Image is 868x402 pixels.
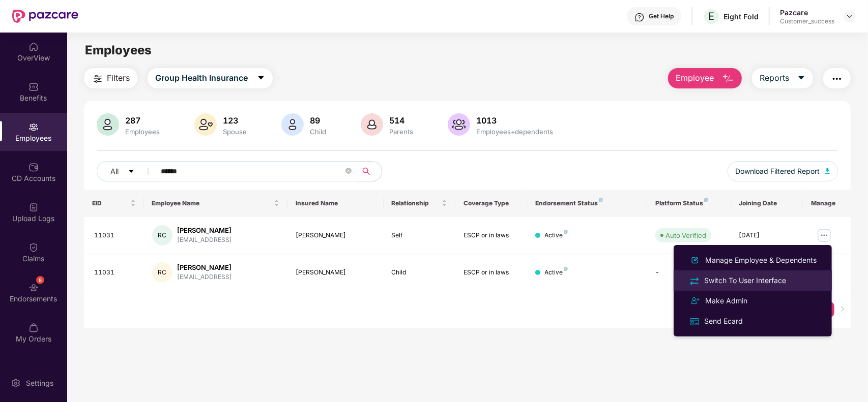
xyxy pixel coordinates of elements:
img: svg+xml;base64,PHN2ZyBpZD0iU2V0dGluZy0yMHgyMCIgeG1sbnM9Imh0dHA6Ly93d3cudzMub3JnLzIwMDAvc3ZnIiB3aW... [11,378,21,388]
button: search [357,161,382,181]
img: svg+xml;base64,PHN2ZyB4bWxucz0iaHR0cDovL3d3dy53My5vcmcvMjAwMC9zdmciIHdpZHRoPSI4IiBoZWlnaHQ9IjgiIH... [599,198,603,202]
img: svg+xml;base64,PHN2ZyB4bWxucz0iaHR0cDovL3d3dy53My5vcmcvMjAwMC9zdmciIHdpZHRoPSI4IiBoZWlnaHQ9IjgiIH... [564,267,568,271]
span: Reports [760,72,789,84]
td: - [647,254,731,291]
div: ESCP or in laws [464,268,519,277]
span: Employees [85,43,152,57]
img: svg+xml;base64,PHN2ZyB4bWxucz0iaHR0cDovL3d3dy53My5vcmcvMjAwMC9zdmciIHdpZHRoPSIxNiIgaGVpZ2h0PSIxNi... [689,316,700,327]
img: svg+xml;base64,PHN2ZyB4bWxucz0iaHR0cDovL3d3dy53My5vcmcvMjAwMC9zdmciIHdpZHRoPSI4IiBoZWlnaHQ9IjgiIH... [564,230,568,234]
span: Employee Name [152,199,272,207]
img: New Pazcare Logo [12,10,78,23]
div: Parents [387,128,415,136]
div: Manage Employee & Dependents [703,255,819,266]
img: svg+xml;base64,PHN2ZyBpZD0iSG9tZSIgeG1sbnM9Imh0dHA6Ly93d3cudzMub3JnLzIwMDAvc3ZnIiB3aWR0aD0iMjAiIG... [28,42,39,52]
span: Relationship [392,199,440,207]
div: Send Ecard [702,316,745,327]
div: 287 [123,115,162,126]
img: svg+xml;base64,PHN2ZyBpZD0iVXBsb2FkX0xvZ3MiIGRhdGEtbmFtZT0iVXBsb2FkIExvZ3MiIHhtbG5zPSJodHRwOi8vd3... [28,202,39,212]
div: Active [544,268,568,277]
div: [PERSON_NAME] [296,268,375,277]
span: Group Health Insurance [155,72,248,84]
li: Next Page [834,301,851,318]
span: Download Filtered Report [736,166,820,177]
div: 123 [221,115,249,126]
div: RC [152,225,172,245]
div: [DATE] [739,231,795,240]
div: Auto Verified [666,230,706,240]
div: Child [308,128,328,136]
img: svg+xml;base64,PHN2ZyBpZD0iQ0RfQWNjb3VudHMiIGRhdGEtbmFtZT0iQ0QgQWNjb3VudHMiIHhtbG5zPSJodHRwOi8vd3... [28,162,39,172]
img: svg+xml;base64,PHN2ZyBpZD0iRW1wbG95ZWVzIiB4bWxucz0iaHR0cDovL3d3dy53My5vcmcvMjAwMC9zdmciIHdpZHRoPS... [28,122,39,132]
span: EID [92,199,128,207]
img: svg+xml;base64,PHN2ZyB4bWxucz0iaHR0cDovL3d3dy53My5vcmcvMjAwMC9zdmciIHdpZHRoPSIyNCIgaGVpZ2h0PSIyNC... [689,275,700,287]
div: ESCP or in laws [464,231,519,240]
div: Eight Fold [724,12,759,21]
div: Employees [123,128,162,136]
div: Platform Status [655,199,723,207]
div: [PERSON_NAME] [296,231,375,240]
img: svg+xml;base64,PHN2ZyBpZD0iQ2xhaW0iIHhtbG5zPSJodHRwOi8vd3d3LnczLm9yZy8yMDAwL3N2ZyIgd2lkdGg9IjIwIi... [28,242,39,253]
div: 1013 [474,115,555,126]
div: Customer_success [780,17,834,25]
span: caret-down [257,74,265,83]
img: svg+xml;base64,PHN2ZyB4bWxucz0iaHR0cDovL3d3dy53My5vcmcvMjAwMC9zdmciIHdpZHRoPSIyNCIgaGVpZ2h0PSIyNC... [831,73,843,85]
th: Manage [803,190,851,217]
div: Self [392,231,447,240]
img: svg+xml;base64,PHN2ZyBpZD0iRHJvcGRvd24tMzJ4MzIiIHhtbG5zPSJodHRwOi8vd3d3LnczLm9yZy8yMDAwL3N2ZyIgd2... [846,12,854,20]
img: svg+xml;base64,PHN2ZyB4bWxucz0iaHR0cDovL3d3dy53My5vcmcvMjAwMC9zdmciIHhtbG5zOnhsaW5rPSJodHRwOi8vd3... [689,254,701,266]
div: Pazcare [780,8,834,17]
img: manageButton [816,227,832,243]
div: [PERSON_NAME] [178,226,233,235]
img: svg+xml;base64,PHN2ZyB4bWxucz0iaHR0cDovL3d3dy53My5vcmcvMjAwMC9zdmciIHdpZHRoPSIyNCIgaGVpZ2h0PSIyNC... [92,73,104,85]
button: right [834,301,851,318]
img: svg+xml;base64,PHN2ZyB4bWxucz0iaHR0cDovL3d3dy53My5vcmcvMjAwMC9zdmciIHhtbG5zOnhsaW5rPSJodHRwOi8vd3... [281,113,304,136]
button: Allcaret-down [97,161,159,181]
span: close-circle [345,168,352,174]
span: right [840,306,846,312]
img: svg+xml;base64,PHN2ZyB4bWxucz0iaHR0cDovL3d3dy53My5vcmcvMjAwMC9zdmciIHhtbG5zOnhsaW5rPSJodHRwOi8vd3... [722,73,734,85]
th: Coverage Type [455,190,527,217]
img: svg+xml;base64,PHN2ZyB4bWxucz0iaHR0cDovL3d3dy53My5vcmcvMjAwMC9zdmciIHhtbG5zOnhsaW5rPSJodHRwOi8vd3... [361,113,383,136]
div: Switch To User Interface [702,275,788,286]
div: RC [152,262,172,283]
th: Insured Name [287,190,383,217]
span: Filters [107,72,130,84]
span: caret-down [797,74,805,83]
div: 89 [308,115,328,126]
div: Endorsement Status [535,199,639,207]
img: svg+xml;base64,PHN2ZyBpZD0iQmVuZWZpdHMiIHhtbG5zPSJodHRwOi8vd3d3LnczLm9yZy8yMDAwL3N2ZyIgd2lkdGg9Ij... [28,82,39,92]
span: E [709,10,715,22]
th: Joining Date [731,190,803,217]
img: svg+xml;base64,PHN2ZyB4bWxucz0iaHR0cDovL3d3dy53My5vcmcvMjAwMC9zdmciIHhtbG5zOnhsaW5rPSJodHRwOi8vd3... [194,113,217,136]
div: 11031 [94,231,136,240]
div: 514 [387,115,415,126]
img: svg+xml;base64,PHN2ZyB4bWxucz0iaHR0cDovL3d3dy53My5vcmcvMjAwMC9zdmciIHhtbG5zOnhsaW5rPSJodHRwOi8vd3... [97,113,119,136]
th: Relationship [384,190,455,217]
button: Filters [84,68,137,88]
img: svg+xml;base64,PHN2ZyB4bWxucz0iaHR0cDovL3d3dy53My5vcmcvMjAwMC9zdmciIHdpZHRoPSIyNCIgaGVpZ2h0PSIyNC... [689,295,701,307]
span: close-circle [345,167,352,176]
button: Group Health Insurancecaret-down [148,68,273,88]
div: Settings [23,378,56,388]
div: [EMAIL_ADDRESS] [178,272,233,282]
span: caret-down [128,168,135,176]
th: EID [84,190,144,217]
div: Make Admin [703,295,749,306]
img: svg+xml;base64,PHN2ZyB4bWxucz0iaHR0cDovL3d3dy53My5vcmcvMjAwMC9zdmciIHhtbG5zOnhsaW5rPSJodHRwOi8vd3... [448,113,470,136]
div: Get Help [649,12,674,20]
img: svg+xml;base64,PHN2ZyBpZD0iTXlfT3JkZXJzIiBkYXRhLW5hbWU9Ik15IE9yZGVycyIgeG1sbnM9Imh0dHA6Ly93d3cudz... [28,323,39,333]
div: [PERSON_NAME] [178,263,233,272]
div: [EMAIL_ADDRESS] [178,235,233,245]
img: svg+xml;base64,PHN2ZyB4bWxucz0iaHR0cDovL3d3dy53My5vcmcvMjAwMC9zdmciIHhtbG5zOnhsaW5rPSJodHRwOi8vd3... [825,168,830,174]
div: 11031 [94,268,136,277]
div: Active [544,231,568,240]
img: svg+xml;base64,PHN2ZyBpZD0iSGVscC0zMngzMiIgeG1sbnM9Imh0dHA6Ly93d3cudzMub3JnLzIwMDAvc3ZnIiB3aWR0aD... [634,12,645,22]
span: search [357,167,377,175]
span: Employee [676,72,714,84]
img: svg+xml;base64,PHN2ZyB4bWxucz0iaHR0cDovL3d3dy53My5vcmcvMjAwMC9zdmciIHdpZHRoPSI4IiBoZWlnaHQ9IjgiIH... [704,198,708,202]
img: svg+xml;base64,PHN2ZyBpZD0iRW5kb3JzZW1lbnRzIiB4bWxucz0iaHR0cDovL3d3dy53My5vcmcvMjAwMC9zdmciIHdpZH... [28,283,39,293]
div: Spouse [221,128,249,136]
button: Employee [668,68,742,88]
div: Employees+dependents [474,128,555,136]
div: 8 [36,276,44,284]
